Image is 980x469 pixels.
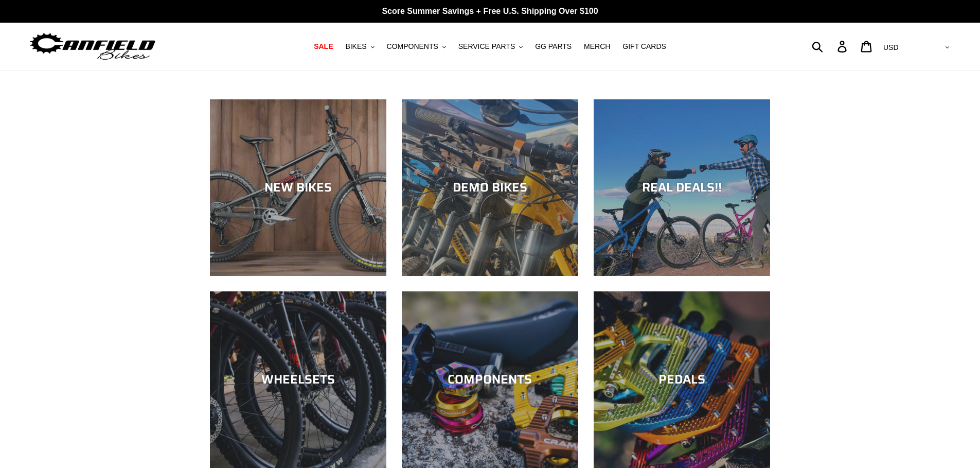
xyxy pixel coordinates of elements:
[345,42,366,51] span: BIKES
[594,372,770,387] div: PEDALS
[817,35,844,58] input: Search
[382,40,451,54] button: COMPONENTS
[340,40,379,54] button: BIKES
[28,30,157,63] img: Canfield Bikes
[210,372,386,387] div: WHEELSETS
[594,291,770,468] a: PEDALS
[458,42,515,51] span: SERVICE PARTS
[314,42,333,51] span: SALE
[453,40,528,54] button: SERVICE PARTS
[594,99,770,276] a: REAL DEALS!!
[402,180,578,195] div: DEMO BIKES
[622,42,666,51] span: GIFT CARDS
[584,42,610,51] span: MERCH
[530,40,577,54] a: GG PARTS
[402,291,578,468] a: COMPONENTS
[210,180,386,195] div: NEW BIKES
[402,372,578,387] div: COMPONENTS
[309,40,338,54] a: SALE
[402,99,578,276] a: DEMO BIKES
[594,180,770,195] div: REAL DEALS!!
[617,40,671,54] a: GIFT CARDS
[210,99,386,276] a: NEW BIKES
[387,42,438,51] span: COMPONENTS
[579,40,615,54] a: MERCH
[535,42,572,51] span: GG PARTS
[210,291,386,468] a: WHEELSETS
